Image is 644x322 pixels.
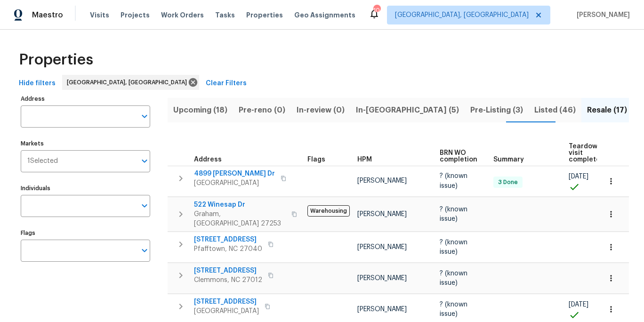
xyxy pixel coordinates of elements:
[534,104,576,117] span: Listed (46)
[206,78,247,89] span: Clear Filters
[569,143,602,163] span: Teardown visit complete
[357,306,407,313] span: [PERSON_NAME]
[194,306,259,316] span: [GEOGRAPHIC_DATA]
[307,156,325,163] span: Flags
[440,150,477,163] span: BRN WO completion
[569,173,588,180] span: [DATE]
[493,156,524,163] span: Summary
[194,156,222,163] span: Address
[307,205,350,217] span: Warehousing
[121,10,150,20] span: Projects
[373,6,380,15] div: 10
[357,275,407,282] span: [PERSON_NAME]
[21,96,150,102] label: Address
[19,78,56,89] span: Hide filters
[569,301,588,308] span: [DATE]
[27,157,58,165] span: 1 Selected
[21,185,150,191] label: Individuals
[194,178,275,188] span: [GEOGRAPHIC_DATA]
[194,235,262,244] span: [STREET_ADDRESS]
[470,104,523,117] span: Pre-Listing (3)
[440,206,467,222] span: ? (known issue)
[215,12,235,18] span: Tasks
[194,297,259,306] span: [STREET_ADDRESS]
[15,75,59,92] button: Hide filters
[440,301,467,317] span: ? (known issue)
[138,244,151,257] button: Open
[440,270,467,286] span: ? (known issue)
[90,10,109,20] span: Visits
[573,10,630,20] span: [PERSON_NAME]
[194,200,286,209] span: 522 Winesap Dr
[357,177,407,184] span: [PERSON_NAME]
[21,230,150,236] label: Flags
[395,10,529,20] span: [GEOGRAPHIC_DATA], [GEOGRAPHIC_DATA]
[194,169,275,178] span: 4899 [PERSON_NAME] Dr
[194,266,262,275] span: [STREET_ADDRESS]
[161,10,204,20] span: Work Orders
[138,154,151,168] button: Open
[357,211,407,217] span: [PERSON_NAME]
[440,173,467,189] span: ? (known issue)
[246,10,283,20] span: Properties
[294,10,355,20] span: Geo Assignments
[357,244,407,250] span: [PERSON_NAME]
[173,104,227,117] span: Upcoming (18)
[357,156,372,163] span: HPM
[138,199,151,212] button: Open
[194,275,262,285] span: Clemmons, NC 27012
[202,75,250,92] button: Clear Filters
[494,178,522,186] span: 3 Done
[194,209,286,228] span: Graham, [GEOGRAPHIC_DATA] 27253
[297,104,345,117] span: In-review (0)
[19,55,93,64] span: Properties
[138,110,151,123] button: Open
[194,244,262,254] span: Pfafftown, NC 27040
[440,239,467,255] span: ? (known issue)
[587,104,627,117] span: Resale (17)
[62,75,199,90] div: [GEOGRAPHIC_DATA], [GEOGRAPHIC_DATA]
[32,10,63,20] span: Maestro
[21,141,150,146] label: Markets
[356,104,459,117] span: In-[GEOGRAPHIC_DATA] (5)
[239,104,285,117] span: Pre-reno (0)
[67,78,191,87] span: [GEOGRAPHIC_DATA], [GEOGRAPHIC_DATA]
